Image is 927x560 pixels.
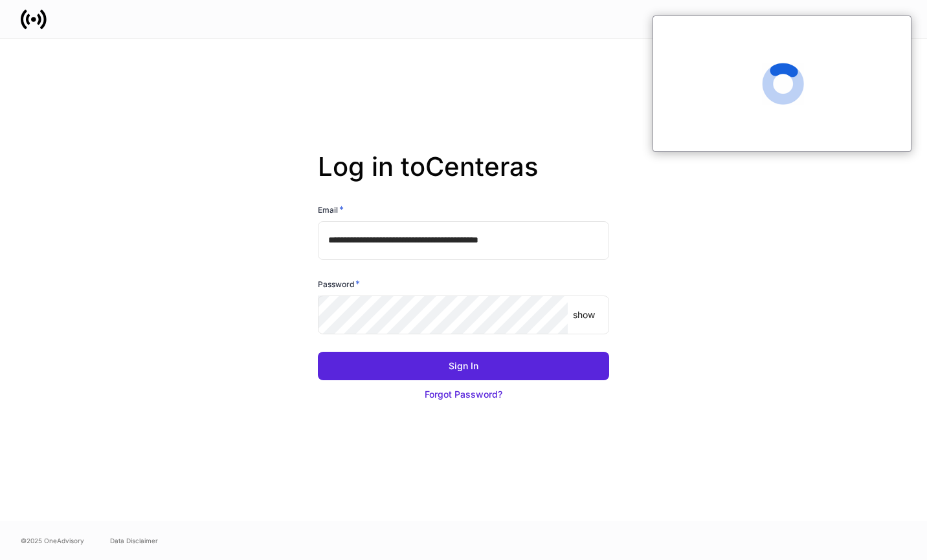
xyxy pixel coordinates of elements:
[318,380,609,409] button: Forgot Password?
[318,352,609,380] button: Sign In
[449,360,478,372] div: Sign In
[21,535,84,546] span: © 2025 OneAdvisory
[762,63,804,105] span: Loading
[425,388,502,401] div: Forgot Password?
[573,308,595,321] p: show
[318,151,609,203] h2: Log in to Centeras
[318,277,360,290] h6: Password
[318,203,344,216] h6: Email
[110,535,158,546] a: Data Disclaimer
